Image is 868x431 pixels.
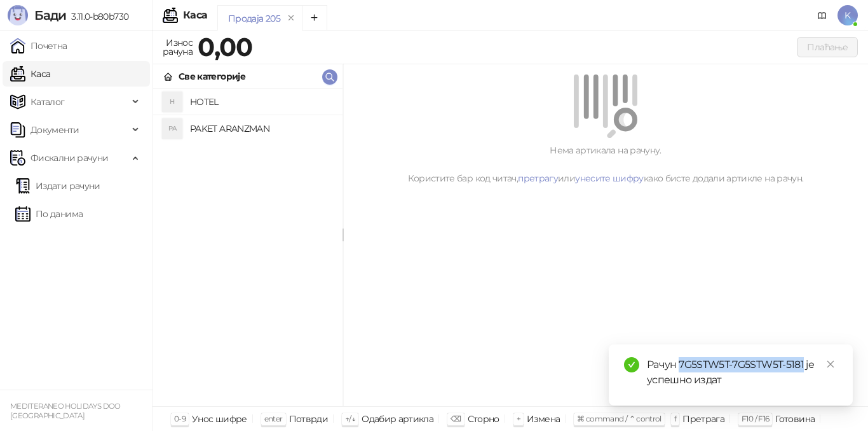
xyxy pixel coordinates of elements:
[228,11,280,25] div: Продаја 205
[198,31,252,62] strong: 0,00
[812,5,832,25] a: Документација
[674,414,676,423] span: f
[837,5,858,25] span: K
[302,5,327,31] button: Add tab
[742,414,769,423] span: F10 / F16
[66,11,128,22] span: 3.11.0-b80b730
[797,37,858,57] button: Плаћање
[517,414,520,423] span: +
[192,411,247,427] div: Унос шифре
[775,411,815,427] div: Готовина
[10,33,67,59] a: Почетна
[345,414,355,423] span: ↑/↓
[190,92,332,112] h4: HOTEL
[179,69,245,83] div: Све категорије
[153,89,342,406] div: grid
[647,357,837,388] div: Рачун 7G5STW5T-7G5STW5T-5181 је успешно издат
[183,10,207,20] div: Каса
[289,411,329,427] div: Потврди
[451,414,461,423] span: ⌫
[624,357,639,372] span: check-circle
[34,8,66,23] span: Бади
[468,411,499,427] div: Сторно
[162,92,182,112] div: H
[174,414,186,423] span: 0-9
[824,357,837,371] a: Close
[527,411,560,427] div: Измена
[8,5,28,25] img: Logo
[10,61,50,87] a: Каса
[283,13,299,24] button: remove
[826,360,835,369] span: close
[162,118,182,139] div: PA
[31,145,108,171] span: Фискални рачуни
[577,414,661,423] span: ⌘ command / ⌃ control
[575,173,644,184] a: унесите шифру
[682,411,724,427] div: Претрага
[518,173,558,184] a: претрагу
[190,118,332,139] h4: PAKET ARANZMAN
[362,411,433,427] div: Одабир артикла
[31,89,65,115] span: Каталог
[160,34,195,60] div: Износ рачуна
[31,117,79,143] span: Документи
[15,201,83,227] a: По данима
[15,173,100,199] a: Издати рачуни
[10,402,121,420] small: MEDITERANEO HOLIDAYS DOO [GEOGRAPHIC_DATA]
[264,414,283,423] span: enter
[358,143,853,185] div: Нема артикала на рачуну. Користите бар код читач, или како бисте додали артикле на рачун.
